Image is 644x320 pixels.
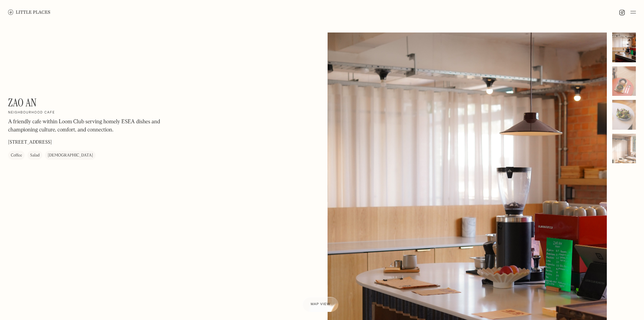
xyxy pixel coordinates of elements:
[8,96,37,109] h1: Zao An
[30,152,40,159] div: Salad
[8,139,52,146] p: [STREET_ADDRESS]
[311,302,330,306] span: Map view
[303,297,338,312] a: Map view
[8,118,191,134] p: A friendly cafe within Loom Club serving homely ESEA dishes and championing culture, comfort, and...
[11,152,22,159] div: Coffee
[8,110,55,115] h2: Neighbourhood cafe
[48,152,93,159] div: [DEMOGRAPHIC_DATA]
